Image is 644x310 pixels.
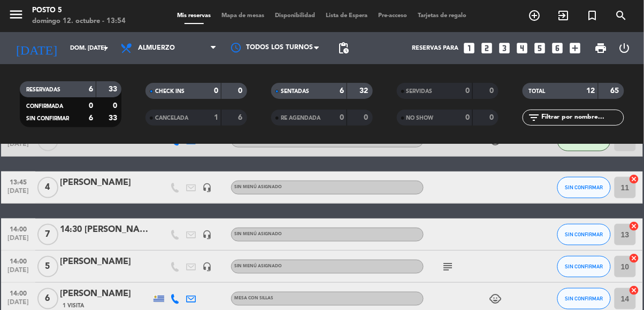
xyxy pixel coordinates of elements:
span: [DATE] [5,235,32,247]
span: SENTADAS [281,89,309,94]
span: 7 [37,224,58,245]
i: looks_6 [550,41,564,55]
strong: 0 [89,102,93,110]
span: Pre-acceso [373,13,413,19]
i: menu [8,6,24,22]
span: SIN CONFIRMAR [26,116,69,121]
i: looks_two [480,41,494,55]
strong: 0 [465,87,470,95]
span: RE AGENDADA [281,115,320,121]
span: [DATE] [5,188,32,200]
i: child_care [489,292,502,305]
strong: 0 [239,87,245,95]
strong: 0 [489,114,496,121]
span: Lista de Espera [321,13,373,19]
button: SIN CONFIRMAR [557,224,611,245]
i: cancel [629,253,640,263]
i: cancel [629,285,640,296]
i: [DATE] [8,36,65,60]
i: filter_list [528,111,541,124]
span: 14:00 [5,254,32,267]
button: SIN CONFIRMAR [557,177,611,198]
i: arrow_drop_down [99,42,112,55]
strong: 0 [364,114,370,121]
i: add_box [568,41,582,55]
span: TOTAL [529,89,546,94]
span: 5 [37,256,58,277]
div: [PERSON_NAME] [60,255,151,269]
div: domingo 12. octubre - 13:54 [32,16,126,27]
span: Disponibilidad [270,13,321,19]
span: 4 [37,177,58,198]
span: 14:00 [5,286,32,299]
span: pending_actions [337,42,350,55]
span: MESA CON SILLAS [234,296,273,300]
button: SIN CONFIRMAR [557,256,611,277]
strong: 6 [89,114,93,122]
i: cancel [629,221,640,231]
input: Filtrar por nombre... [541,112,624,123]
span: SIN CONFIRMAR [565,184,603,190]
span: Reservas para [412,45,458,52]
i: looks_4 [515,41,529,55]
span: Tarjetas de regalo [413,13,472,19]
span: Mis reservas [172,13,217,19]
strong: 0 [465,114,470,121]
div: 14:30 [PERSON_NAME] [60,223,151,237]
i: power_settings_new [618,42,631,55]
strong: 33 [109,114,119,122]
span: 1 Visita [63,301,84,310]
strong: 0 [113,102,119,110]
strong: 0 [340,114,344,121]
button: SIN CONFIRMAR [557,288,611,309]
span: 13:45 [5,175,32,188]
i: looks_3 [497,41,511,55]
i: cancel [629,174,640,184]
span: CANCELADA [155,115,188,121]
strong: 12 [587,87,595,95]
i: add_circle_outline [528,9,541,22]
strong: 6 [89,86,93,93]
strong: 6 [340,87,344,95]
div: [PERSON_NAME] [60,176,151,190]
i: exit_to_app [557,9,570,22]
strong: 0 [214,87,218,95]
span: CHECK INS [155,89,185,94]
strong: 0 [489,87,496,95]
i: subject [441,260,454,273]
strong: 33 [109,86,119,93]
i: headset_mic [202,183,212,192]
span: 6 [37,288,58,309]
span: CONFIRMADA [26,104,63,109]
span: Sin menú asignado [234,185,282,189]
span: [DATE] [5,141,32,153]
span: SERVIDAS [407,89,433,94]
span: NO SHOW [407,115,434,121]
span: print [595,42,608,55]
span: Sin menú asignado [234,264,282,268]
i: looks_one [462,41,476,55]
i: headset_mic [202,262,212,272]
strong: 6 [239,114,245,121]
span: Sin menú asignado [234,232,282,236]
strong: 65 [611,87,622,95]
span: RESERVADAS [26,87,60,92]
i: turned_in_not [586,9,599,22]
div: [PERSON_NAME] [60,287,151,301]
span: SIN CONFIRMAR [565,231,603,237]
i: headset_mic [202,230,212,239]
i: search [615,9,628,22]
span: [DATE] [5,267,32,279]
span: SIN CONFIRMAR [565,296,603,301]
div: Posto 5 [32,5,126,16]
button: menu [8,6,24,26]
span: Almuerzo [138,44,175,52]
strong: 1 [214,114,218,121]
strong: 32 [359,87,370,95]
span: SIN CONFIRMAR [565,263,603,269]
span: Mapa de mesas [217,13,270,19]
span: 14:00 [5,222,32,235]
i: looks_5 [533,41,547,55]
div: LOG OUT [613,32,636,64]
